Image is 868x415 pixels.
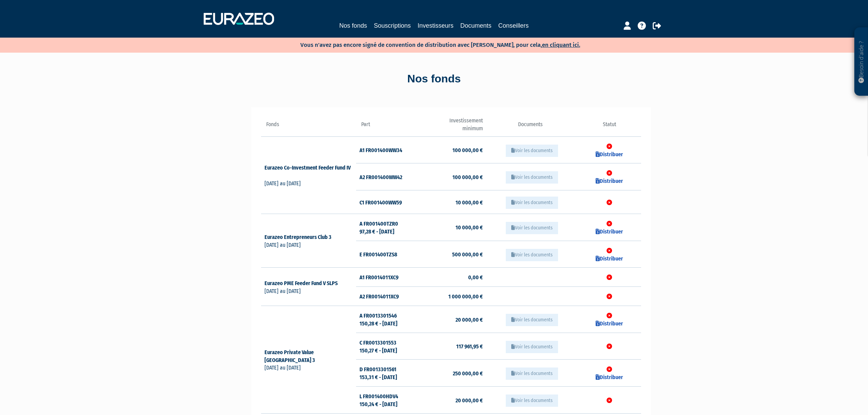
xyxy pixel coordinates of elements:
td: D FR0013301561 153,31 € - [DATE] [356,360,419,387]
td: 1 000 000,00 € [419,287,483,306]
td: 20 000,00 € [419,306,483,333]
td: E FR001400TZS8 [356,241,419,268]
span: [DATE] au [DATE] [265,288,301,294]
td: 10 000,00 € [419,214,483,241]
span: [DATE] au [DATE] [265,180,301,187]
td: 0,00 € [419,268,483,287]
td: 100 000,00 € [419,136,483,163]
a: Conseillers [498,21,529,30]
td: 500 000,00 € [419,241,483,268]
a: Eurazeo PME Feeder Fund V SLPS [265,280,344,286]
td: C1 FR001400WW59 [356,190,419,214]
th: Fonds [261,117,356,136]
a: Distribuer [596,228,623,235]
a: Distribuer [596,151,623,158]
a: Nos fonds [339,21,367,30]
button: Voir les documents [506,145,558,157]
img: 1732889491-logotype_eurazeo_blanc_rvb.png [204,13,274,25]
p: Vous n'avez pas encore signé de convention de distribution avec [PERSON_NAME], pour cela, [281,39,580,49]
td: L FR001400HDV4 150,24 € - [DATE] [356,387,419,414]
button: Voir les documents [506,394,558,407]
a: Eurazeo Entrepreneurs Club 3 [265,234,338,240]
button: Voir les documents [506,249,558,261]
td: A2 FR0014011XC9 [356,287,419,306]
a: Documents [460,21,491,30]
th: Part [356,117,419,136]
th: Investissement minimum [419,117,483,136]
a: Distribuer [596,255,623,262]
button: Voir les documents [506,341,558,353]
a: Investisseurs [418,21,453,30]
button: Voir les documents [506,222,558,234]
td: A FR001400TZR0 97,28 € - [DATE] [356,214,419,241]
td: A1 FR0014011XC9 [356,268,419,287]
td: 250 000,00 € [419,360,483,387]
td: 100 000,00 € [419,163,483,190]
p: Besoin d'aide ? [857,31,865,93]
a: Eurazeo Private Value [GEOGRAPHIC_DATA] 3 [265,349,321,363]
a: en cliquant ici. [542,41,580,49]
a: Distribuer [596,320,623,327]
td: C FR0013301553 150,27 € - [DATE] [356,333,419,360]
td: A2 FR001400WW42 [356,163,419,190]
th: Statut [578,117,641,136]
a: Distribuer [596,374,623,380]
td: 117 961,95 € [419,333,483,360]
td: A FR0013301546 150,28 € - [DATE] [356,306,419,333]
span: [DATE] au [DATE] [265,364,301,371]
button: Voir les documents [506,314,558,326]
div: Nos fonds [239,71,629,87]
a: Eurazeo Co-Investment Feeder Fund IV [265,164,351,179]
th: Documents [483,117,578,136]
td: 10 000,00 € [419,190,483,214]
button: Voir les documents [506,367,558,380]
a: Distribuer [596,178,623,184]
button: Voir les documents [506,171,558,184]
td: A1 FR001400WW34 [356,136,419,163]
td: 20 000,00 € [419,387,483,414]
a: Souscriptions [374,21,411,30]
button: Voir les documents [506,197,558,209]
span: [DATE] au [DATE] [265,242,301,248]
